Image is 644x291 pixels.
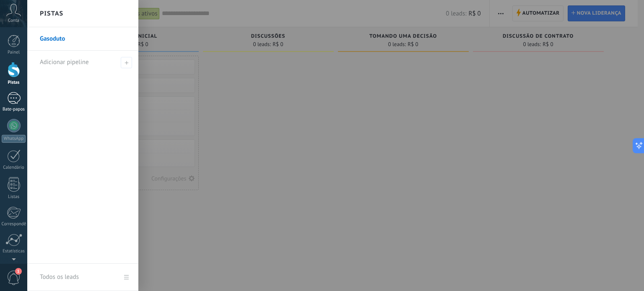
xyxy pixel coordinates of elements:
a: Todos os leads [27,264,138,291]
font: Bate-papos [3,106,25,112]
font: WhatsApp [4,136,23,142]
font: Gasoduto [40,35,65,43]
font: Conta [8,18,19,23]
a: Gasoduto [40,27,130,51]
font: Correspondência [2,221,34,227]
font: Todos os leads [40,273,79,281]
font: 1 [17,268,20,274]
font: Pistas [40,10,63,18]
font: Pistas [8,80,20,85]
span: Adicionar pipeline [121,57,132,68]
font: Calendário [3,165,24,170]
font: Painel [8,49,20,55]
font: Listas [8,194,19,200]
font: Adicionar pipeline [40,58,89,66]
